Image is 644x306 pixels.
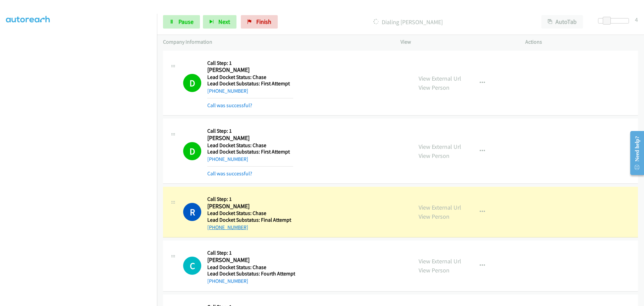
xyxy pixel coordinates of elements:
[163,38,388,46] p: Company Information
[419,213,449,220] a: View Person
[207,156,248,162] a: [PHONE_NUMBER]
[178,18,194,26] span: Pause
[419,152,449,160] a: View Person
[183,257,201,275] div: The call is yet to be attempted
[400,38,513,46] p: View
[541,15,583,29] button: AutoTab
[207,102,252,108] a: Call was successful?
[419,75,461,82] a: View External Url
[207,80,293,87] h5: Lead Docket Substatus: First Attempt
[207,66,293,74] h2: [PERSON_NAME]
[183,203,201,221] h1: R
[218,18,230,26] span: Next
[287,17,529,27] p: Dialing [PERSON_NAME]
[207,217,293,223] h5: Lead Docket Substatus: Final Attempt
[241,15,278,29] a: Finish
[419,204,461,211] a: View External Url
[207,278,248,284] a: [PHONE_NUMBER]
[635,15,638,24] div: 4
[419,84,449,91] a: View Person
[207,256,293,264] h2: [PERSON_NAME]
[207,170,252,177] a: Call was successful?
[625,126,644,180] iframe: Resource Center
[207,148,293,155] h5: Lead Docket Substatus: First Attempt
[207,134,293,142] h2: [PERSON_NAME]
[207,196,293,203] h5: Call Step: 1
[203,15,236,29] button: Next
[419,257,461,265] a: View External Url
[183,74,201,92] h1: D
[207,88,248,94] a: [PHONE_NUMBER]
[256,18,271,26] span: Finish
[207,203,293,210] h2: [PERSON_NAME]
[419,266,449,274] a: View Person
[207,250,295,256] h5: Call Step: 1
[183,142,201,160] h1: D
[525,38,638,46] p: Actions
[207,142,293,149] h5: Lead Docket Status: Chase
[207,74,293,81] h5: Lead Docket Status: Chase
[207,60,293,67] h5: Call Step: 1
[419,143,461,150] a: View External Url
[207,270,295,277] h5: Lead Docket Substatus: Fourth Attempt
[207,224,248,230] a: [PHONE_NUMBER]
[207,264,295,271] h5: Lead Docket Status: Chase
[163,15,200,29] a: Pause
[207,128,293,134] h5: Call Step: 1
[183,257,201,275] h1: C
[207,210,293,217] h5: Lead Docket Status: Chase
